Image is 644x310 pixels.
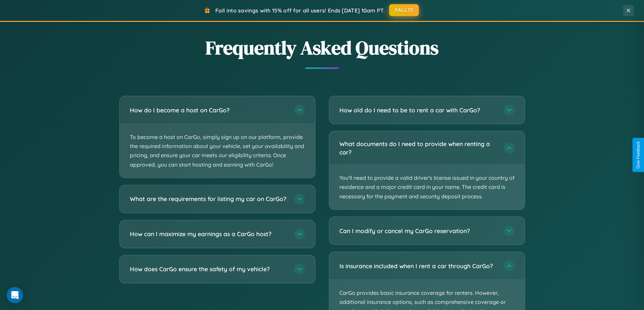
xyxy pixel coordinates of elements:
h3: How old do I need to be to rent a car with CarGo? [339,106,497,114]
div: Open Intercom Messenger [7,287,23,303]
h2: Frequently Asked Questions [119,35,525,61]
h3: How do I become a host on CarGo? [130,106,287,114]
h3: What documents do I need to provide when renting a car? [339,140,497,156]
p: To become a host on CarGo, simply sign up on our platform, provide the required information about... [120,124,315,178]
h3: What are the requirements for listing my car on CarGo? [130,195,287,203]
h3: Is insurance included when I rent a car through CarGo? [339,262,497,270]
button: FALL15 [389,4,419,16]
span: Fall into savings with 15% off for all users! Ends [DATE] 10am PT. [215,7,385,14]
div: Give Feedback [636,141,641,169]
h3: How does CarGo ensure the safety of my vehicle? [130,265,287,273]
h3: How can I maximize my earnings as a CarGo host? [130,230,287,238]
p: You'll need to provide a valid driver's license issued in your country of residence and a major c... [329,165,525,209]
h3: Can I modify or cancel my CarGo reservation? [339,227,497,235]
